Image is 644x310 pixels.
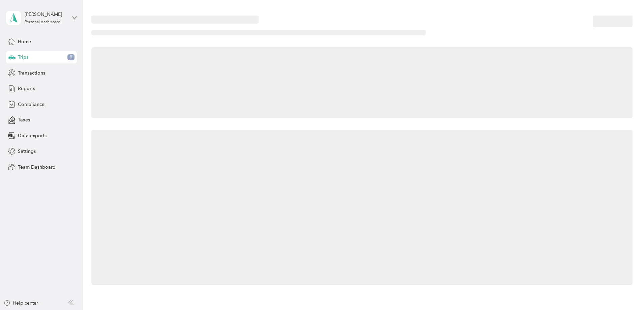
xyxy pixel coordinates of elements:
span: 8 [67,54,75,60]
span: Taxes [18,116,30,123]
span: Team Dashboard [18,164,56,171]
span: Data exports [18,132,47,139]
span: Compliance [18,101,45,108]
iframe: Everlance-gr Chat Button Frame [606,272,644,310]
span: Reports [18,85,35,92]
div: [PERSON_NAME] [25,11,67,18]
div: Personal dashboard [25,20,61,24]
button: Help center [4,300,38,307]
span: Home [18,38,31,45]
span: Transactions [18,69,45,77]
span: Settings [18,148,36,155]
span: Trips [18,54,28,61]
